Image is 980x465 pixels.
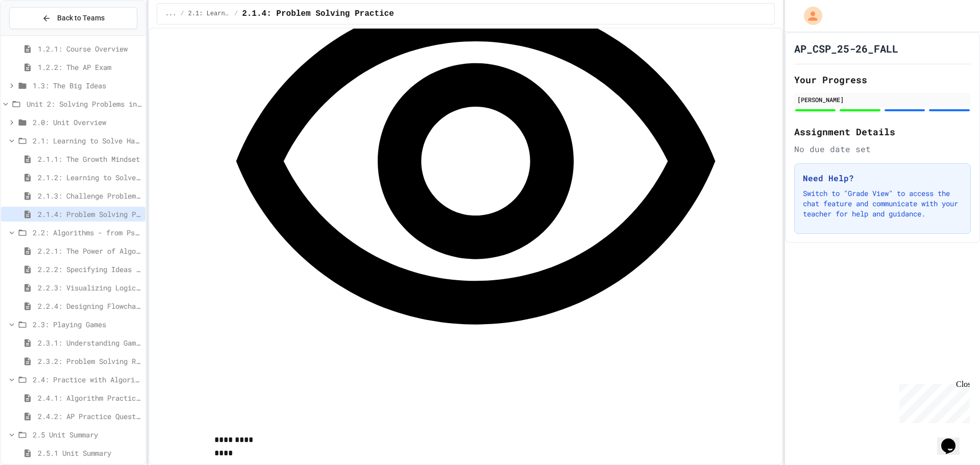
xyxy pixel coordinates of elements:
span: 2.1.4: Problem Solving Practice [242,8,394,20]
h3: Need Help? [803,172,962,184]
span: / [234,10,238,18]
span: 2.1.4: Problem Solving Practice [38,209,141,219]
span: 2.2.4: Designing Flowcharts [38,301,141,311]
span: 2.4.2: AP Practice Questions [38,411,141,422]
span: 2.0: Unit Overview [33,117,141,128]
span: 2.4: Practice with Algorithms [33,374,141,385]
span: ... [165,10,177,18]
h2: Your Progress [794,72,971,87]
span: 1.2.1: Course Overview [38,43,141,54]
span: 2.2: Algorithms - from Pseudocode to Flowcharts [33,227,141,238]
iframe: chat widget [937,424,970,455]
span: 2.1: Learning to Solve Hard Problems [188,10,230,18]
span: 2.3.2: Problem Solving Reflection [38,356,141,366]
span: 2.3.1: Understanding Games with Flowcharts [38,337,141,348]
span: 2.1.3: Challenge Problem - The Bridge [38,190,141,201]
span: / [180,10,184,18]
span: 2.5 Unit Summary [33,429,141,440]
span: 2.2.1: The Power of Algorithms [38,246,141,256]
div: No due date set [794,143,971,155]
span: 2.1.1: The Growth Mindset [38,154,141,164]
span: 2.5.1 Unit Summary [38,448,141,458]
span: 2.1: Learning to Solve Hard Problems [33,135,141,146]
span: 2.4.1: Algorithm Practice Exercises [38,393,141,403]
span: 2.2.2: Specifying Ideas with Pseudocode [38,264,141,275]
div: Chat with us now!Close [4,4,70,65]
span: 2.2.3: Visualizing Logic with Flowcharts [38,282,141,293]
span: Unit 2: Solving Problems in Computer Science [27,99,141,109]
h1: AP_CSP_25-26_FALL [794,41,898,56]
div: [PERSON_NAME] [797,95,968,104]
span: 1.2.2: The AP Exam [38,62,141,72]
span: 2.3: Playing Games [33,319,141,330]
span: 1.3: The Big Ideas [33,80,141,91]
span: 2.1.2: Learning to Solve Hard Problems [38,172,141,183]
span: Back to Teams [57,13,105,23]
p: Switch to "Grade View" to access the chat feature and communicate with your teacher for help and ... [803,188,962,219]
h2: Assignment Details [794,125,971,139]
iframe: chat widget [895,380,970,423]
button: Back to Teams [9,7,137,29]
div: My Account [793,4,825,28]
